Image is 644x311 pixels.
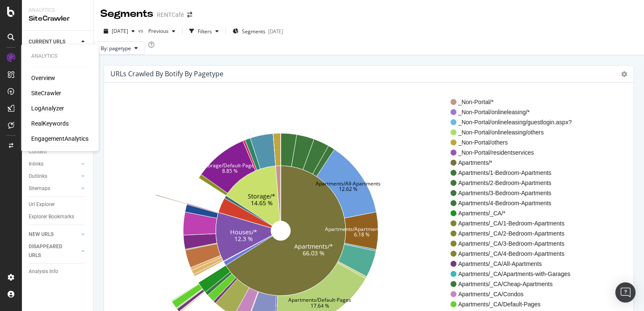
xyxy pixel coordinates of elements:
[31,134,89,143] a: EngagementAnalytics
[230,228,257,236] text: Houses/*
[458,229,572,238] span: Apartments/_CA/2-Bedroom-Apartments
[29,38,79,46] a: CURRENT URLS
[458,98,572,106] span: _Non-Portal/*
[458,280,572,288] span: Apartments/_CA/Cheap-Apartments
[29,200,55,209] div: Url Explorer
[31,53,89,60] div: Analytics
[31,74,55,82] a: Overview
[29,184,79,193] a: Sitemaps
[458,138,572,147] span: _Non-Portal/others
[31,89,61,97] a: SiteCrawler
[288,296,351,303] text: Apartments/Default-Pages
[157,11,184,19] div: RENTCafé
[29,172,79,181] a: Outlinks
[186,24,222,38] button: Filters
[29,212,87,221] a: Explorer Bookmarks
[31,104,64,113] a: LogAnalyzer
[29,147,87,156] a: Content
[29,200,87,209] a: Url Explorer
[458,179,572,187] span: Apartments/2-Bedroom-Apartments
[458,169,572,177] span: Apartments/1-Bedroom-Apartments
[339,185,357,193] text: 12.62 %
[29,172,47,181] div: Outlinks
[145,27,169,35] span: Previous
[187,12,192,18] div: arrow-right-arrow-left
[458,260,572,268] span: Apartments/_CA/All-Apartments
[101,45,131,52] span: By: pagetype
[458,148,572,157] span: _Non-Portal/residentservices
[198,28,212,35] div: Filters
[458,300,572,308] span: Apartments/_CA/Default-Pages
[458,209,572,217] span: Apartments/_CA/*
[145,24,179,38] button: Previous
[29,14,86,24] div: SiteCrawler
[458,199,572,207] span: Apartments/4-Bedroom-Apartments
[100,7,153,21] div: Segments
[112,27,128,35] span: 2025 Sep. 17th
[458,189,572,197] span: Apartments/3-Bedroom-Apartments
[110,68,223,80] h4: URLs Crawled By Botify By pagetype
[615,282,636,303] div: Open Intercom Messenger
[29,242,79,260] a: DISAPPEARED URLS
[31,119,69,128] a: RealKeywords
[354,231,370,238] text: 6.18 %
[29,230,79,239] a: NEW URLS
[316,180,381,187] text: Apartments/All-Apartments
[242,28,266,35] span: Segments
[458,239,572,248] span: Apartments/_CA/3-Bedroom-Apartments
[251,199,273,207] text: 14.65 %
[458,158,572,167] span: Apartments/*
[234,235,253,243] text: 12.3 %
[458,128,572,137] span: _Non-Portal/onlineleasing/others
[29,242,71,260] div: DISAPPEARED URLS
[325,225,399,232] text: Apartments/Apartments-Under
[294,242,333,250] text: Apartments/*
[100,24,138,38] button: [DATE]
[458,219,572,228] span: Apartments/_CA/1-Bedroom-Apartments
[621,71,627,77] i: Options
[303,249,325,257] text: 66.03 %
[29,230,54,239] div: NEW URLS
[222,167,238,174] text: 8.85 %
[458,118,572,126] span: _Non-Portal/onlineleasing/guestlogin.aspx?
[458,108,572,116] span: _Non-Portal/onlineleasing/*
[29,184,50,193] div: Sitemaps
[458,290,572,298] span: Apartments/_CA/Condos
[248,192,275,200] text: Storage/*
[29,160,79,169] a: Inlinks
[29,7,86,14] div: Analytics
[203,162,257,169] text: Storage/Default-Pages
[458,270,572,278] span: Apartments/_CA/Apartments-with-Garages
[29,267,58,276] div: Analysis Info
[29,267,87,276] a: Analysis Info
[229,24,287,38] button: Segments[DATE]
[138,27,145,34] span: vs
[268,28,283,35] div: [DATE]
[29,160,43,169] div: Inlinks
[29,38,65,46] div: CURRENT URLS
[311,302,329,309] text: 17.64 %
[458,249,572,258] span: Apartments/_CA/4-Bedroom-Apartments
[29,147,47,156] div: Content
[29,212,74,221] div: Explorer Bookmarks
[94,41,145,55] button: By: pagetype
